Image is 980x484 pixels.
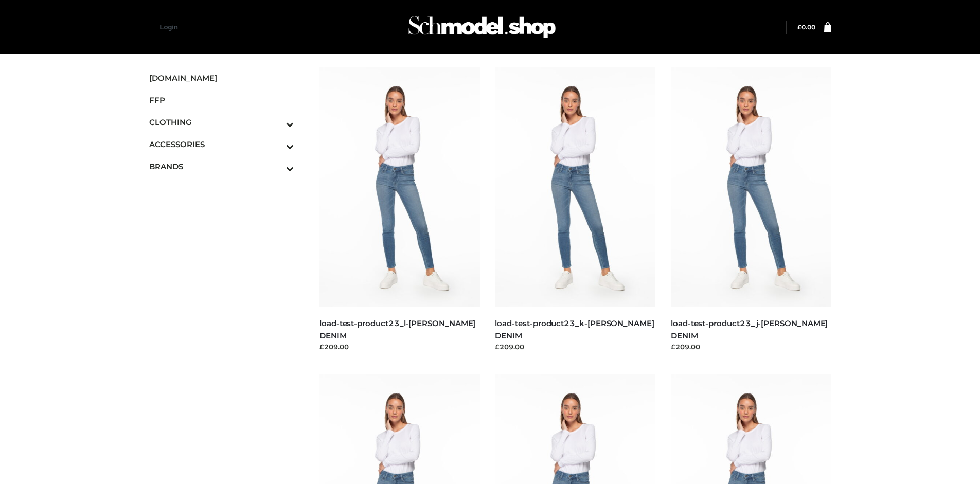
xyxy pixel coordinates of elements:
[258,155,294,177] button: Toggle Submenu
[258,133,294,155] button: Toggle Submenu
[149,155,294,177] a: BRANDSToggle Submenu
[319,318,475,340] a: load-test-product23_l-[PERSON_NAME] DENIM
[149,116,294,128] span: CLOTHING
[671,318,828,340] a: load-test-product23_j-[PERSON_NAME] DENIM
[258,111,294,133] button: Toggle Submenu
[149,72,294,84] span: [DOMAIN_NAME]
[495,318,654,340] a: load-test-product23_k-[PERSON_NAME] DENIM
[149,138,294,150] span: ACCESSORIES
[671,342,831,352] div: £209.00
[319,342,480,352] div: £209.00
[149,133,294,155] a: ACCESSORIESToggle Submenu
[149,89,294,111] a: FFP
[797,23,815,31] bdi: 0.00
[797,23,801,31] span: £
[149,67,294,89] a: [DOMAIN_NAME]
[797,23,815,31] a: £0.00
[149,160,294,172] span: BRANDS
[160,23,178,31] a: Login
[405,7,559,47] img: Schmodel Admin 964
[495,342,655,352] div: £209.00
[149,94,294,106] span: FFP
[149,111,294,133] a: CLOTHINGToggle Submenu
